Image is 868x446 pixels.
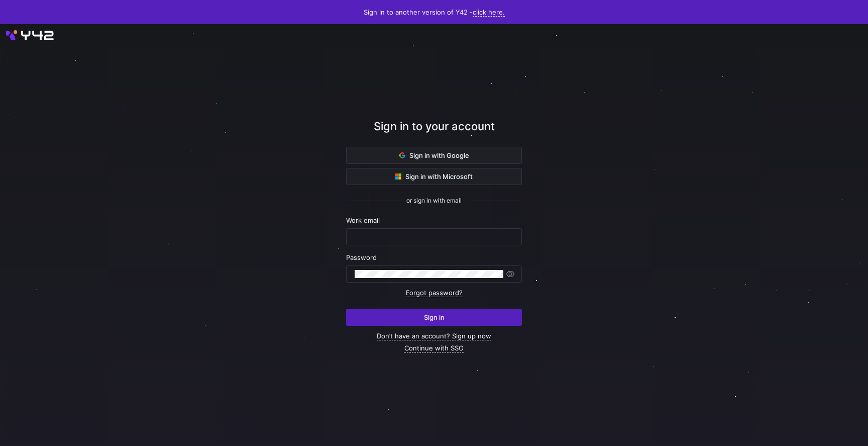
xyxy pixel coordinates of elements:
[473,8,505,17] a: click here.
[377,332,491,340] a: Don’t have an account? Sign up now
[406,289,463,297] a: Forgot password?
[395,172,473,181] span: Sign in with Microsoft
[406,197,462,204] span: or sign in with email
[399,151,469,159] span: Sign in with Google
[346,309,522,326] button: Sign in
[346,118,522,147] div: Sign in to your account
[346,147,522,164] button: Sign in with Google
[346,168,522,185] button: Sign in with Microsoft
[424,313,445,321] span: Sign in
[404,344,464,352] a: Continue with SSO
[346,216,380,224] span: Work email
[346,253,377,261] span: Password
